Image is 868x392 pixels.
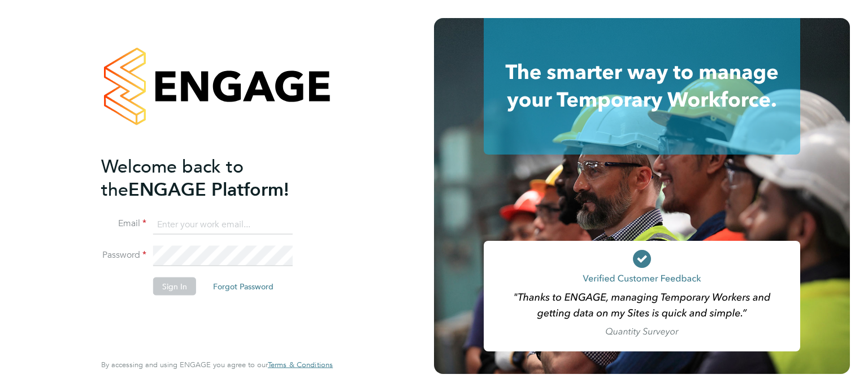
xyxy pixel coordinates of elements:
[101,155,322,201] h2: ENGAGE Platform!
[101,155,244,200] span: Welcome back to the
[204,278,283,296] button: Forgot Password
[268,360,333,369] span: Terms & Conditions
[153,214,293,235] input: Enter your work email...
[268,360,333,369] a: Terms & Conditions
[101,218,146,230] label: Email
[101,249,146,261] label: Password
[101,360,333,369] span: By accessing and using ENGAGE you agree to our
[153,278,196,296] button: Sign In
